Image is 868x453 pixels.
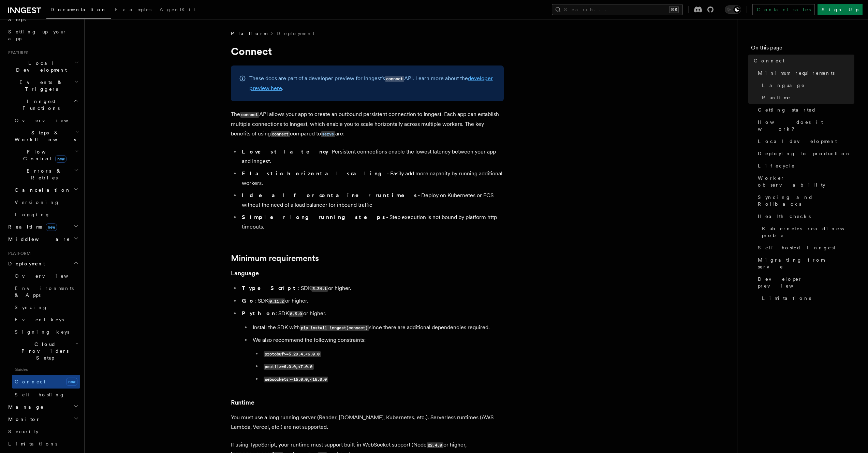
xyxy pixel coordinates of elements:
span: Logging [15,212,50,217]
span: AgentKit [160,7,196,12]
a: Overview [12,270,80,282]
img: favicon-june-2025-light.svg [3,3,11,11]
span: Versioning [15,200,60,205]
a: Worker observability [755,172,854,191]
span: Middleware [5,236,70,243]
a: Limitations [5,438,80,450]
button: Errors & Retries [12,165,80,184]
button: Toggle dark mode [725,5,741,14]
a: Migrating from serve [755,254,854,273]
span: Syncing and Rollbacks [758,194,854,207]
span: How does it work? [758,119,854,132]
span: Local Development [5,60,74,73]
a: Overview [12,114,80,127]
li: - Persistent connections enable the lowest latency between your app and Inngest. [240,147,504,166]
div: Deployment [5,270,80,401]
span: Health checks [758,213,811,220]
a: Minimum requirements [755,67,854,79]
span: Migrating from serve [758,257,854,270]
a: Minimum requirements [231,253,319,263]
button: Steps & Workflows [12,127,80,146]
a: Event keys [12,313,80,326]
a: Self hosting [12,389,80,401]
a: Getting started [755,104,854,116]
span: Monitor [5,416,40,423]
span: Local development [758,138,837,145]
span: Inngest Functions [5,98,74,112]
span: Overview [15,273,85,279]
strong: Elastic horizontal scaling [242,170,387,177]
a: Language [231,268,259,278]
span: Language [762,82,805,89]
a: Connectnew [12,375,80,389]
li: Install the SDK with since there are additional dependencies required. [251,323,504,333]
span: Cancellation [12,187,71,193]
span: Connect [754,57,784,64]
span: Flow Control [12,148,75,162]
span: Realtime [5,223,57,230]
a: Deploying to production [755,147,854,160]
span: Errors & Retries [12,167,74,181]
span: Developer preview [758,276,854,289]
span: Examples [115,7,151,12]
code: connect [240,112,259,118]
code: protobuf>=5.29.4,<6.0.0 [264,351,321,357]
a: Examples [111,2,156,18]
h4: On this page [751,44,854,55]
button: Middleware [5,233,80,245]
a: Syncing and Rollbacks [755,191,854,210]
a: Runtime [231,398,254,407]
a: Health checks [755,210,854,222]
a: Local development [755,135,854,147]
li: : SDK or higher. [240,296,504,306]
h1: Connect [231,45,504,57]
a: Contact sales [752,4,815,15]
span: Guides [12,364,80,375]
strong: Go [242,297,255,304]
a: How does it work? [755,116,854,135]
span: Documentation [50,7,107,12]
p: These docs are part of a developer preview for Inngest's API. Learn more about the . [249,74,496,93]
span: Signing keys [15,329,69,335]
a: Security [5,425,80,438]
span: Manage [5,404,44,410]
li: - Step execution is not bound by platform http timeouts. [240,213,504,232]
a: Self hosted Inngest [755,242,854,254]
span: Getting started [758,106,816,113]
code: connect [271,131,290,137]
a: Signing keys [12,326,80,338]
code: 3.34.1 [311,286,328,292]
button: Search...⌘K [552,4,683,15]
span: Deployment [5,260,45,267]
a: Sign Up [818,4,863,15]
span: Overview [15,118,85,123]
button: Deployment [5,258,80,270]
span: Minimum requirements [758,70,835,76]
button: Monitor [5,413,80,425]
li: : SDK or higher. [240,283,504,293]
span: Features [5,50,28,56]
a: Setting up your app [5,26,80,45]
code: psutil>=6.0.0,<7.0.0 [264,364,314,370]
strong: Python [242,310,276,317]
code: 0.5.0 [289,311,303,317]
span: new [66,378,77,386]
span: new [46,223,57,231]
code: 0.11.2 [268,298,285,304]
span: Connect [15,379,45,384]
a: Documentation [46,2,111,19]
button: Cancellation [12,184,80,196]
button: Local Development [5,57,80,76]
span: Steps & Workflows [12,129,76,143]
a: Connect [751,55,854,67]
code: connect [385,76,404,82]
a: Environments & Apps [12,282,80,301]
div: Inngest Functions [5,114,80,221]
strong: Simpler long running steps [242,214,386,220]
span: Platform [5,251,31,256]
a: Syncing [12,301,80,313]
button: Flow Controlnew [12,146,80,165]
span: Worker observability [758,175,854,188]
a: serve [321,130,335,137]
a: Limitations [759,292,854,304]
